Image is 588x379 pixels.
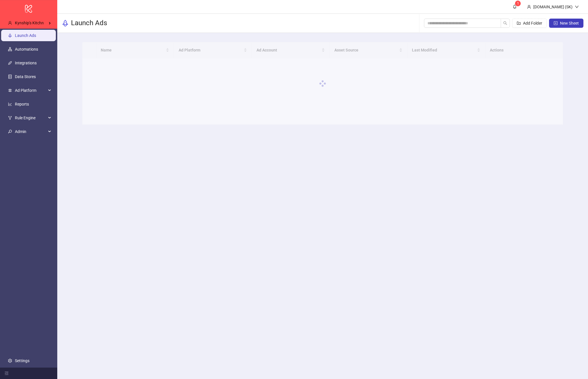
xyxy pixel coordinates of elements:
[5,371,9,375] span: menu-fold
[515,1,521,6] sup: 1
[15,47,38,51] a: Automations
[8,130,12,134] span: key
[560,21,579,25] span: New Sheet
[517,1,519,5] span: 1
[71,19,107,28] h3: Launch Ads
[554,21,558,25] span: plus-square
[15,102,29,106] a: Reports
[8,88,12,92] span: number
[15,33,36,38] a: Launch Ads
[15,112,46,124] span: Rule Engine
[15,74,36,79] a: Data Stores
[527,5,531,9] span: user
[62,20,69,27] span: rocket
[523,21,542,25] span: Add Folder
[575,5,579,9] span: down
[503,21,507,25] span: search
[531,4,575,10] div: [DOMAIN_NAME] (SK)
[517,21,521,25] span: folder-add
[15,85,46,96] span: Ad Platform
[15,126,46,137] span: Admin
[549,19,583,28] button: New Sheet
[512,19,547,28] button: Add Folder
[8,21,12,25] span: user
[15,21,44,25] span: Kynship's Kitchn
[8,116,12,120] span: fork
[15,358,29,363] a: Settings
[15,61,37,65] a: Integrations
[513,5,517,9] span: bell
